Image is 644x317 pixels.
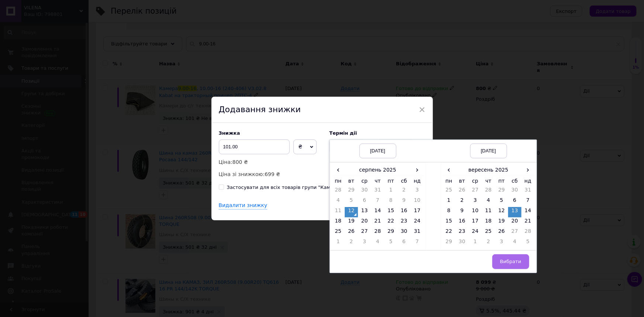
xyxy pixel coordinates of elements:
td: 30 [358,186,371,197]
td: 3 [469,197,482,207]
td: 1 [384,186,397,197]
td: 3 [411,186,424,197]
td: 10 [411,197,424,207]
td: 1 [469,238,482,248]
td: 26 [455,186,469,197]
td: 19 [495,217,508,228]
th: вт [345,176,358,186]
td: 22 [442,228,456,238]
td: 23 [397,217,411,228]
td: 10 [469,207,482,217]
td: 7 [371,197,385,207]
p: Ціна: [219,158,322,166]
td: 13 [358,207,371,217]
button: Вибрати [492,254,529,269]
span: 800 ₴ [233,159,248,165]
td: 18 [332,217,345,228]
td: 12 [345,207,358,217]
td: 27 [358,228,371,238]
th: вт [455,176,469,186]
th: пт [495,176,508,186]
td: 9 [397,197,411,207]
td: 21 [371,217,385,228]
th: серпень 2025 [345,165,411,176]
td: 23 [455,228,469,238]
td: 7 [521,197,535,207]
td: 21 [521,217,535,228]
td: 25 [332,228,345,238]
td: 29 [345,186,358,197]
td: 5 [384,238,397,248]
td: 28 [332,186,345,197]
span: Вибрати [500,259,521,264]
th: пн [442,176,456,186]
td: 31 [521,186,535,197]
td: 26 [495,228,508,238]
td: 20 [358,217,371,228]
td: 5 [345,197,358,207]
td: 12 [495,207,508,217]
th: ср [358,176,371,186]
td: 16 [397,207,411,217]
th: нд [521,176,535,186]
label: Термін дії [330,130,426,136]
td: 18 [482,217,495,228]
td: 5 [521,238,535,248]
th: сб [508,176,521,186]
span: 699 ₴ [265,171,280,177]
td: 20 [508,217,521,228]
td: 15 [442,217,456,228]
div: [DATE] [470,144,507,158]
td: 1 [442,197,456,207]
td: 14 [371,207,385,217]
td: 8 [384,197,397,207]
td: 16 [455,217,469,228]
th: нд [411,176,424,186]
td: 28 [482,186,495,197]
td: 13 [508,207,521,217]
td: 11 [332,207,345,217]
td: 6 [358,197,371,207]
td: 27 [508,228,521,238]
span: × [419,103,426,116]
td: 4 [482,197,495,207]
td: 17 [411,207,424,217]
td: 25 [442,186,456,197]
td: 11 [482,207,495,217]
td: 30 [455,238,469,248]
div: [DATE] [359,144,396,158]
td: 2 [482,238,495,248]
td: 24 [469,228,482,238]
td: 30 [508,186,521,197]
td: 2 [455,197,469,207]
div: Застосувати для всіх товарів групи "Камери до с/г техніки" [227,184,379,191]
td: 4 [508,238,521,248]
td: 4 [371,238,385,248]
p: Ціна зі знижкою: [219,170,322,178]
td: 9 [455,207,469,217]
th: пт [384,176,397,186]
td: 25 [482,228,495,238]
td: 3 [358,238,371,248]
td: 22 [384,217,397,228]
span: ‹ [442,165,456,175]
td: 29 [384,228,397,238]
td: 28 [371,228,385,238]
th: ср [469,176,482,186]
span: Знижка [219,130,240,136]
td: 14 [521,207,535,217]
td: 19 [345,217,358,228]
div: Видалити знижку [219,202,268,210]
td: 2 [397,186,411,197]
td: 29 [442,238,456,248]
td: 31 [411,228,424,238]
input: 0 [219,139,290,154]
td: 1 [332,238,345,248]
td: 29 [495,186,508,197]
td: 15 [384,207,397,217]
span: ₴ [299,144,303,149]
td: 28 [521,228,535,238]
th: сб [397,176,411,186]
td: 24 [411,217,424,228]
td: 31 [371,186,385,197]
